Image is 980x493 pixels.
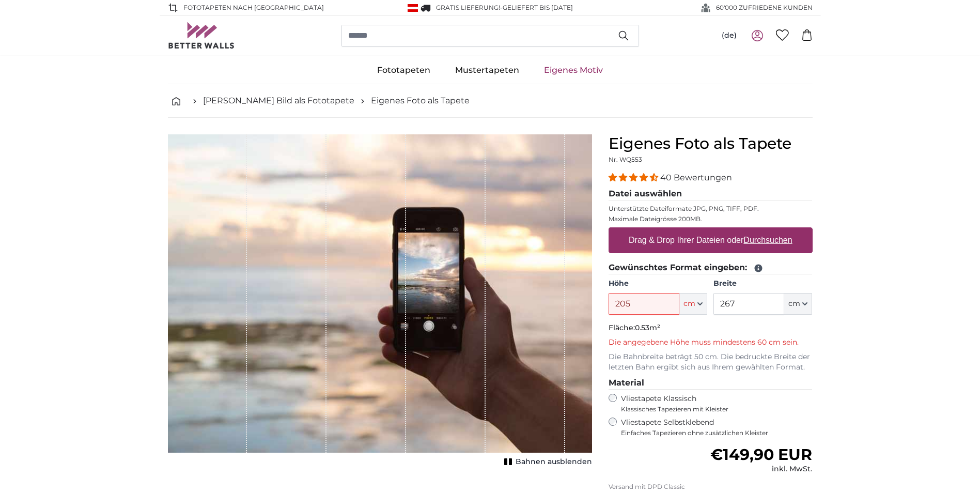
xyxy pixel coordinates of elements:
[501,455,592,469] button: Bahnen ausblenden
[168,22,235,49] img: Betterwalls
[621,405,804,413] span: Klassisches Tapezieren mit Kleister
[788,299,800,309] span: cm
[609,173,660,182] span: 4.38 stars
[660,173,732,182] span: 40 Bewertungen
[716,3,813,12] span: 60'000 ZUFRIEDENE KUNDEN
[713,26,745,45] button: (de)
[371,95,470,107] a: Eigenes Foto als Tapete
[500,4,573,11] span: -
[609,279,707,289] label: Höhe
[609,323,813,333] p: Fläche:
[635,323,660,332] span: 0.53m²
[679,293,707,315] button: cm
[609,188,813,201] legend: Datei auswählen
[710,464,812,474] div: inkl. MwSt.
[436,4,500,11] span: GRATIS Lieferung!
[710,445,812,464] span: €149,90 EUR
[609,156,642,163] span: Nr. WQ553
[609,205,813,213] p: Unterstützte Dateiformate JPG, PNG, TIFF, PDF.
[365,57,443,84] a: Fototapeten
[443,57,532,84] a: Mustertapeten
[408,4,418,12] img: Österreich
[743,236,792,244] u: Durchsuchen
[609,215,813,223] p: Maximale Dateigrösse 200MB.
[203,95,354,107] a: [PERSON_NAME] Bild als Fototapete
[532,57,615,84] a: Eigenes Motiv
[609,377,813,390] legend: Material
[683,299,695,309] span: cm
[621,394,804,413] label: Vliestapete Klassisch
[168,84,813,118] nav: breadcrumbs
[609,483,813,491] p: Versand mit DPD Classic
[621,429,813,437] span: Einfaches Tapezieren ohne zusätzlichen Kleister
[503,4,573,11] span: Geliefert bis [DATE]
[784,293,812,315] button: cm
[609,337,813,348] p: Die angegebene Höhe muss mindestens 60 cm sein.
[625,230,797,251] label: Drag & Drop Ihrer Dateien oder
[516,457,592,467] span: Bahnen ausblenden
[183,3,324,12] span: Fototapeten nach [GEOGRAPHIC_DATA]
[609,352,813,373] p: Die Bahnbreite beträgt 50 cm. Die bedruckte Breite der letzten Bahn ergibt sich aus Ihrem gewählt...
[609,261,813,274] legend: Gewünschtes Format eingeben:
[168,134,592,469] div: 1 of 1
[713,279,812,289] label: Breite
[621,418,813,437] label: Vliestapete Selbstklebend
[609,134,813,153] h1: Eigenes Foto als Tapete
